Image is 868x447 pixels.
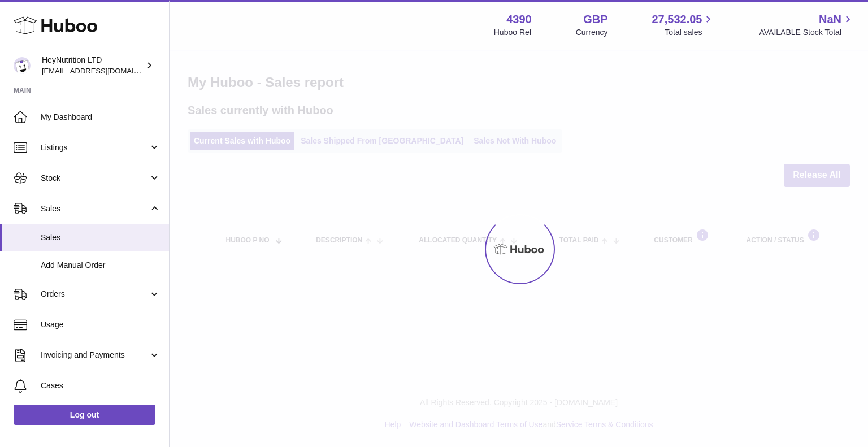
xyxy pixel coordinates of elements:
[41,232,160,243] span: Sales
[494,27,532,38] div: Huboo Ref
[41,260,160,271] span: Add Manual Order
[41,173,149,184] span: Stock
[583,12,607,27] strong: GBP
[41,112,160,123] span: My Dashboard
[506,12,532,27] strong: 4390
[652,12,715,38] a: 27,532.05 Total sales
[665,27,715,38] span: Total sales
[652,12,702,27] span: 27,532.05
[41,289,149,300] span: Orders
[41,142,149,153] span: Listings
[41,380,160,391] span: Cases
[759,12,854,38] a: NaN AVAILABLE Stock Total
[41,203,149,214] span: Sales
[14,405,155,425] a: Log out
[41,319,160,330] span: Usage
[14,57,31,74] img: info@heynutrition.com
[42,66,166,75] span: [EMAIL_ADDRESS][DOMAIN_NAME]
[41,350,149,361] span: Invoicing and Payments
[819,12,841,27] span: NaN
[576,27,608,38] div: Currency
[759,27,854,38] span: AVAILABLE Stock Total
[42,55,144,76] div: HeyNutrition LTD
